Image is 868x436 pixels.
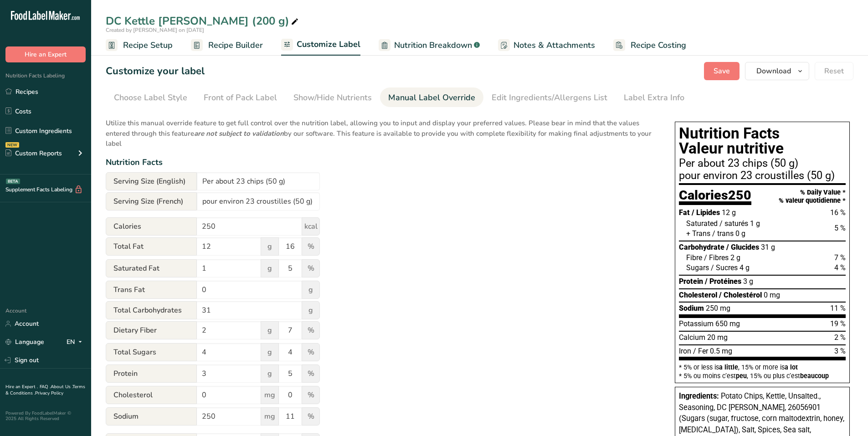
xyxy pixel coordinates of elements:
a: Recipe Costing [613,35,686,56]
span: Download [756,66,791,77]
span: 2 g [730,253,740,262]
span: g [261,364,279,383]
span: Recipe Setup [123,39,173,51]
div: Edit Ingredients/Allergens List [492,92,607,104]
span: 650 mg [715,319,740,328]
span: Saturated Fat [106,259,197,277]
span: % [302,321,320,339]
span: / Sucres [711,263,738,272]
a: Notes & Attachments [498,35,595,56]
a: FAQ . [40,384,51,390]
span: Calcium [679,333,705,342]
span: Total Carbohydrates [106,301,197,319]
span: Total Fat [106,237,197,256]
span: 250 [728,187,751,203]
span: Dietary Fiber [106,321,197,339]
a: Nutrition Breakdown [379,35,480,56]
span: 250 mg [706,304,730,313]
span: Saturated [686,219,718,228]
div: pour environ 23 croustilles (50 g) [679,170,846,181]
a: Privacy Policy [35,390,63,396]
span: beaucoup [800,372,829,380]
span: Save [714,66,730,77]
iframe: Intercom live chat [837,405,859,427]
span: Fibre [686,253,702,262]
span: Recipe Builder [208,39,263,51]
a: Hire an Expert . [5,384,38,390]
span: 20 mg [707,333,728,342]
span: a lot [785,364,798,371]
a: Customize Label [281,34,360,56]
button: Hire an Expert [5,46,86,62]
span: / Fibres [704,253,729,262]
span: Protein [106,364,197,383]
div: Calories [679,189,751,205]
span: 31 g [761,243,775,251]
span: peu [736,372,747,380]
button: Reset [815,62,853,80]
div: Choose Label Style [114,92,187,104]
span: / Glucides [726,243,759,251]
div: Powered By FoodLabelMaker © 2025 All Rights Reserved [5,410,86,421]
section: * 5% or less is , 15% or more is [679,360,846,379]
span: Sodium [679,304,704,313]
span: % [302,407,320,426]
span: / Lipides [692,208,720,217]
span: + Trans [686,229,710,238]
span: g [261,321,279,339]
span: g [261,343,279,361]
span: Cholesterol [679,291,717,299]
span: Serving Size (English) [106,172,197,190]
span: Reset [824,66,844,77]
div: DC Kettle [PERSON_NAME] (200 g) [106,13,300,29]
span: / saturés [719,219,748,228]
span: / Cholestérol [719,291,762,299]
span: Total Sugars [106,343,197,361]
span: Ingredients: [679,392,719,400]
span: / Protéines [705,277,741,286]
a: Terms & Conditions . [5,384,85,396]
span: 3 g [743,277,753,286]
div: Manual Label Override [388,92,475,104]
span: 7 % [834,253,846,262]
h1: Nutrition Facts Valeur nutritive [679,126,846,156]
span: kcal [302,217,320,236]
div: Label Extra Info [624,92,684,104]
div: Show/Hide Nutrients [293,92,372,104]
button: Download [745,62,809,80]
span: 1 g [750,219,760,228]
span: Created by [PERSON_NAME] on [DATE] [106,26,204,34]
span: / Fer [693,347,708,355]
span: g [302,301,320,319]
span: Potassium [679,319,714,328]
div: Per about 23 chips (50 g) [679,158,846,169]
span: Protein [679,277,703,286]
span: Iron [679,347,691,355]
span: 0.5 mg [710,347,732,355]
a: About Us . [51,384,72,390]
button: Save [704,62,740,80]
span: mg [261,407,279,426]
span: % [302,237,320,256]
span: g [261,259,279,277]
span: 11 % [830,304,846,313]
a: Recipe Setup [106,35,173,56]
span: Nutrition Breakdown [394,39,472,51]
span: 19 % [830,319,846,328]
span: mg [261,386,279,404]
span: 4 % [834,263,846,272]
div: Custom Reports [5,149,62,158]
span: % [302,386,320,404]
a: Language [5,334,44,350]
span: Fat [679,208,690,217]
span: Customize Label [297,38,360,51]
span: / trans [712,229,734,238]
span: 12 g [722,208,736,217]
span: 0 mg [764,291,780,299]
span: Trans Fat [106,281,197,299]
p: Utilize this manual override feature to get full control over the nutrition label, allowing you t... [106,113,657,149]
span: Serving Size (French) [106,192,197,210]
span: % [302,343,320,361]
a: Recipe Builder [191,35,263,56]
span: a little [719,364,738,371]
